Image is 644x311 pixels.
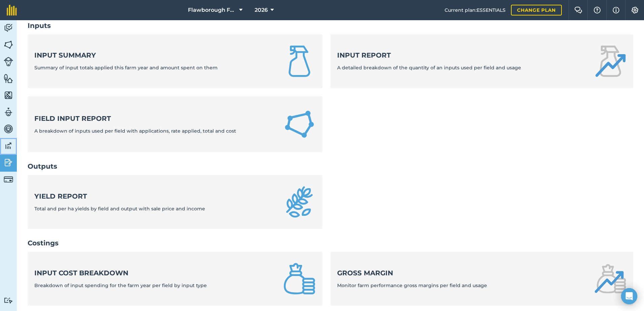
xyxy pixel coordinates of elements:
[4,175,13,184] img: svg+xml;base64,PD94bWwgdmVyc2lvbj0iMS4wIiBlbmNvZGluZz0idXRmLTgiPz4KPCEtLSBHZW5lcmF0b3I6IEFkb2JlIE...
[337,282,487,288] span: Monitor farm performance gross margins per field and usage
[34,50,218,60] strong: Input summary
[4,297,13,304] img: svg+xml;base64,PD94bWwgdmVyc2lvbj0iMS4wIiBlbmNvZGluZz0idXRmLTgiPz4KPCEtLSBHZW5lcmF0b3I6IEFkb2JlIE...
[4,107,13,117] img: svg+xml;base64,PD94bWwgdmVyc2lvbj0iMS4wIiBlbmNvZGluZz0idXRmLTgiPz4KPCEtLSBHZW5lcmF0b3I6IEFkb2JlIE...
[4,23,13,33] img: svg+xml;base64,PD94bWwgdmVyc2lvbj0iMS4wIiBlbmNvZGluZz0idXRmLTgiPz4KPCEtLSBHZW5lcmF0b3I6IEFkb2JlIE...
[283,263,316,295] img: Input cost breakdown
[7,5,17,15] img: fieldmargin Logo
[34,192,205,201] strong: Yield report
[283,45,316,77] img: Input summary
[4,141,13,151] img: svg+xml;base64,PD94bWwgdmVyc2lvbj0iMS4wIiBlbmNvZGluZz0idXRmLTgiPz4KPCEtLSBHZW5lcmF0b3I6IEFkb2JlIE...
[28,34,322,88] a: Input summarySummary of input totals applied this farm year and amount spent on them
[34,65,218,71] span: Summary of input totals applied this farm year and amount spent on them
[613,6,619,14] img: svg+xml;base64,PHN2ZyB4bWxucz0iaHR0cDovL3d3dy53My5vcmcvMjAwMC9zdmciIHdpZHRoPSIxNyIgaGVpZ2h0PSIxNy...
[574,7,582,13] img: Two speech bubbles overlapping with the left bubble in the forefront
[330,252,633,306] a: Gross marginMonitor farm performance gross margins per field and usage
[28,162,633,171] h2: Outputs
[594,263,626,295] img: Gross margin
[28,252,322,306] a: Input cost breakdownBreakdown of input spending for the farm year per field by input type
[4,124,13,134] img: svg+xml;base64,PD94bWwgdmVyc2lvbj0iMS4wIiBlbmNvZGluZz0idXRmLTgiPz4KPCEtLSBHZW5lcmF0b3I6IEFkb2JlIE...
[337,65,521,71] span: A detailed breakdown of the quantity of an inputs used per field and usage
[594,45,626,77] img: Input report
[337,50,521,60] strong: Input report
[34,114,236,123] strong: Field Input Report
[34,282,207,288] span: Breakdown of input spending for the farm year per field by input type
[4,57,13,66] img: svg+xml;base64,PD94bWwgdmVyc2lvbj0iMS4wIiBlbmNvZGluZz0idXRmLTgiPz4KPCEtLSBHZW5lcmF0b3I6IEFkb2JlIE...
[283,107,316,142] img: Field Input Report
[511,5,562,15] a: Change plan
[4,73,13,83] img: svg+xml;base64,PHN2ZyB4bWxucz0iaHR0cDovL3d3dy53My5vcmcvMjAwMC9zdmciIHdpZHRoPSI1NiIgaGVpZ2h0PSI2MC...
[631,7,639,13] img: A cog icon
[34,268,207,278] strong: Input cost breakdown
[621,288,637,304] div: Open Intercom Messenger
[188,6,236,14] span: Flawborough Farms - Active
[28,96,322,152] a: Field Input ReportA breakdown of inputs used per field with applications, rate applied, total and...
[337,268,487,278] strong: Gross margin
[28,175,322,229] a: Yield reportTotal and per ha yields by field and output with sale price and income
[445,6,506,14] span: Current plan : ESSENTIALS
[4,158,13,168] img: svg+xml;base64,PD94bWwgdmVyc2lvbj0iMS4wIiBlbmNvZGluZz0idXRmLTgiPz4KPCEtLSBHZW5lcmF0b3I6IEFkb2JlIE...
[28,21,633,30] h2: Inputs
[28,238,633,248] h2: Costings
[255,6,268,14] span: 2026
[34,128,236,134] span: A breakdown of inputs used per field with applications, rate applied, total and cost
[4,90,13,100] img: svg+xml;base64,PHN2ZyB4bWxucz0iaHR0cDovL3d3dy53My5vcmcvMjAwMC9zdmciIHdpZHRoPSI1NiIgaGVpZ2h0PSI2MC...
[330,34,633,88] a: Input reportA detailed breakdown of the quantity of an inputs used per field and usage
[283,186,316,218] img: Yield report
[34,206,205,212] span: Total and per ha yields by field and output with sale price and income
[4,40,13,50] img: svg+xml;base64,PHN2ZyB4bWxucz0iaHR0cDovL3d3dy53My5vcmcvMjAwMC9zdmciIHdpZHRoPSI1NiIgaGVpZ2h0PSI2MC...
[593,7,601,13] img: A question mark icon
